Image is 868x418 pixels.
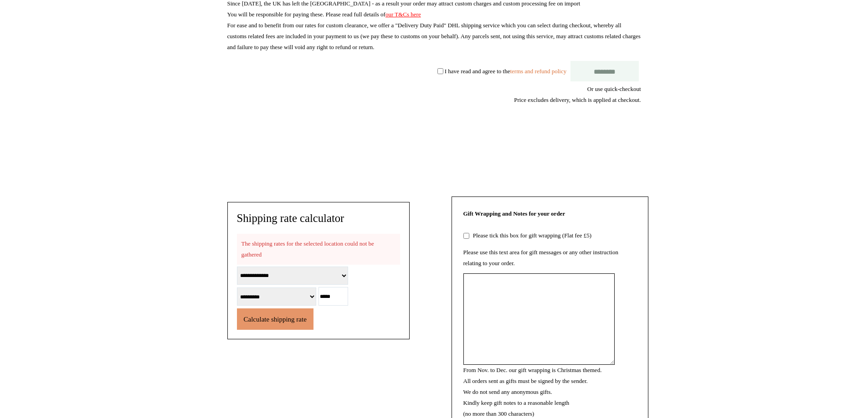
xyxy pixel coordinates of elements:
a: our T&Cs here [385,11,421,18]
form: select location [237,265,400,330]
label: I have read and agree to the [445,67,566,74]
h4: Shipping rate calculator [237,212,400,225]
div: Price excludes delivery, which is applied at checkout. [227,95,641,106]
iframe: PayPal-paypal [573,138,641,163]
button: Calculate shipping rate [237,308,313,330]
label: From Nov. to Dec. our gift wrapping is Christmas themed. All orders sent as gifts must be signed ... [463,367,602,417]
div: Or use quick-checkout [227,84,641,106]
label: Please tick this box for gift wrapping (Flat fee £5) [471,232,591,239]
div: The shipping rates for the selected location could not be gathered [237,234,400,265]
strong: Gift Wrapping and Notes for your order [463,210,565,217]
a: terms and refund policy [510,67,566,74]
input: Postcode [318,287,348,306]
span: Calculate shipping rate [244,316,307,323]
label: Please use this text area for gift messages or any other instruction relating to your order. [463,249,618,267]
